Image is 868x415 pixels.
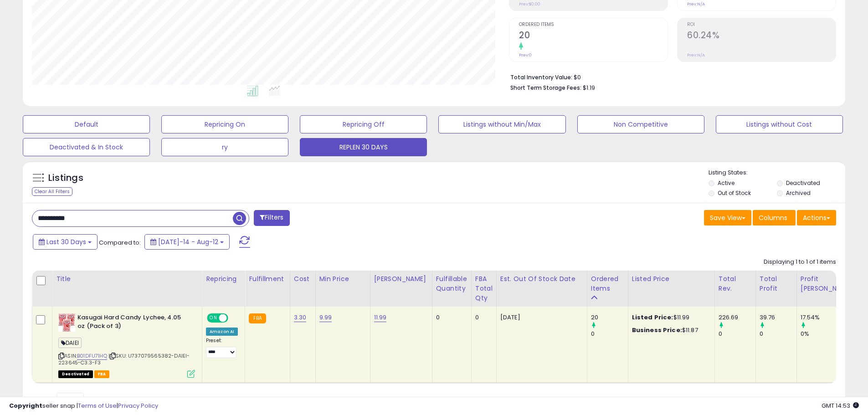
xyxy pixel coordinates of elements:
button: Columns [753,210,796,225]
button: REPLEN 30 DAYS [300,138,427,156]
div: Total Profit [760,274,793,293]
div: Displaying 1 to 1 of 1 items [764,258,836,266]
a: 3.30 [294,313,307,322]
small: FBA [249,313,266,323]
button: Non Competitive [577,115,704,133]
a: 9.99 [319,313,332,322]
button: Listings without Cost [716,115,843,133]
div: 0% [801,330,858,338]
strong: Copyright [9,401,42,410]
div: FBA Total Qty [475,274,493,303]
b: Short Term Storage Fees: [510,84,581,92]
div: 39.76 [760,313,796,322]
div: 0 [475,313,489,322]
button: Repricing Off [300,115,427,133]
div: Total Rev. [719,274,752,293]
small: Prev: N/A [687,52,705,58]
div: seller snap | | [9,402,158,410]
p: [DATE] [500,313,580,322]
b: Total Inventory Value: [510,73,572,81]
button: ry [161,138,288,156]
div: $11.99 [632,313,708,322]
b: Listed Price: [632,313,673,322]
div: Fulfillable Quantity [436,274,467,293]
a: Privacy Policy [118,401,158,410]
button: Actions [797,210,836,225]
div: 20 [591,313,628,322]
button: Deactivated & In Stock [23,138,150,156]
small: Prev: N/A [687,1,705,7]
div: Listed Price [632,274,711,284]
small: Prev: 0 [519,52,532,58]
div: Preset: [206,338,238,358]
span: FBA [94,370,110,378]
span: ON [208,314,219,322]
div: Title [56,274,198,284]
div: $11.87 [632,326,708,334]
span: ROI [687,22,836,27]
div: Profit [PERSON_NAME] [801,274,855,293]
span: $1.19 [583,83,595,92]
span: DAIEI [58,338,82,348]
label: Deactivated [786,179,820,187]
div: Ordered Items [591,274,624,293]
button: Repricing On [161,115,288,133]
span: [DATE]-14 - Aug-12 [158,237,218,246]
div: Est. Out Of Stock Date [500,274,583,284]
div: Clear All Filters [32,187,72,196]
div: 0 [719,330,755,338]
span: | SKU: U737079565382-DAIEI-223645-C3.3-F3 [58,352,190,366]
span: All listings that are unavailable for purchase on Amazon for any reason other than out-of-stock [58,370,93,378]
button: Last 30 Days [33,234,98,250]
p: Listing States: [709,169,845,177]
h5: Listings [48,172,83,184]
div: Fulfillment [249,274,286,284]
div: [PERSON_NAME] [374,274,428,284]
label: Active [718,179,734,187]
label: Archived [786,189,811,197]
b: Business Price: [632,326,682,334]
div: 0 [436,313,464,322]
div: Repricing [206,274,241,284]
h2: 60.24% [687,30,836,42]
div: Cost [294,274,312,284]
span: Show: entries [39,396,104,405]
a: B01DFU71HQ [77,352,107,360]
span: Ordered Items [519,22,668,27]
span: Last 30 Days [46,237,86,246]
a: 11.99 [374,313,387,322]
div: 17.54% [801,313,858,322]
div: Min Price [319,274,366,284]
h2: 20 [519,30,668,42]
div: 0 [760,330,796,338]
button: Default [23,115,150,133]
a: Terms of Use [78,401,117,410]
div: 0 [591,330,628,338]
label: Out of Stock [718,189,751,197]
img: 51sS-z3R1pL._SL40_.jpg [58,313,75,332]
li: $0 [510,71,829,82]
button: Listings without Min/Max [438,115,565,133]
button: Filters [254,210,289,226]
span: Columns [759,213,787,222]
button: [DATE]-14 - Aug-12 [144,234,230,250]
div: ASIN: [58,313,195,377]
span: OFF [227,314,241,322]
small: Prev: $0.00 [519,1,540,7]
span: 2025-09-12 14:53 GMT [822,401,859,410]
div: 226.69 [719,313,755,322]
button: Save View [704,210,751,225]
span: Compared to: [99,238,141,247]
b: Kasugai Hard Candy Lychee, 4.05 oz (Pack of 3) [77,313,188,333]
div: Amazon AI [206,328,238,336]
